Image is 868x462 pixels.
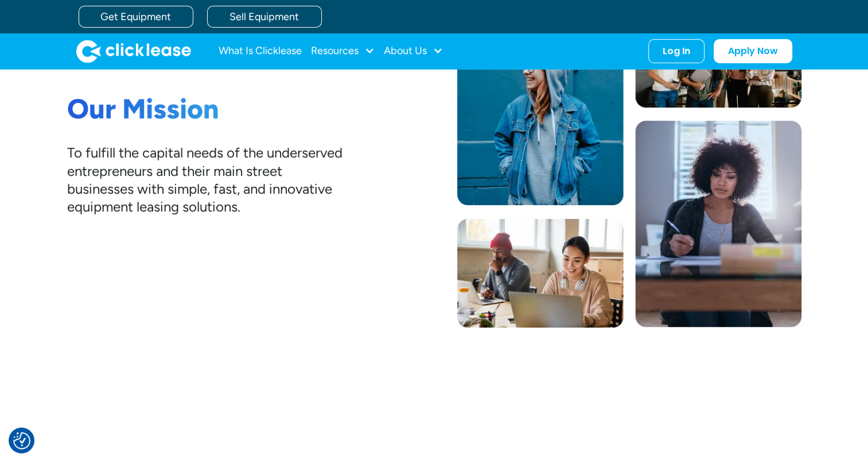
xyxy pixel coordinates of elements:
[76,40,191,63] img: Clicklease logo
[311,40,375,63] div: Resources
[663,45,690,57] div: Log In
[13,432,30,449] img: Revisit consent button
[79,6,193,28] a: Get Equipment
[207,6,322,28] a: Sell Equipment
[384,40,443,63] div: About Us
[67,93,342,126] h1: Our Mission
[219,40,302,63] a: What Is Clicklease
[13,432,30,449] button: Consent Preferences
[67,144,342,215] div: To fulfill the capital needs of the underserved entrepreneurs and their main street businesses wi...
[714,39,792,63] a: Apply Now
[76,40,191,63] a: home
